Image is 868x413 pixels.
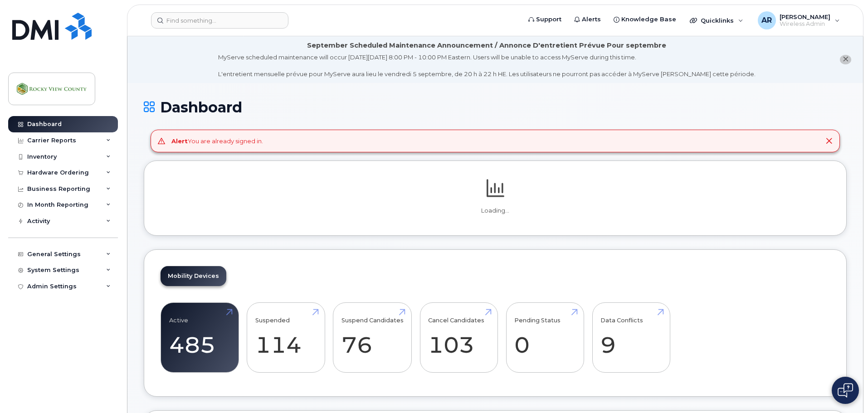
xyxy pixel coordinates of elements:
strong: Alert [171,137,188,145]
div: September Scheduled Maintenance Announcement / Annonce D'entretient Prévue Pour septembre [307,41,666,50]
p: Loading... [161,207,830,215]
a: Active 485 [169,308,230,368]
a: Cancel Candidates 103 [428,308,489,368]
img: Open chat [838,383,853,398]
div: MyServe scheduled maintenance will occur [DATE][DATE] 8:00 PM - 10:00 PM Eastern. Users will be u... [218,53,756,78]
a: Suspend Candidates 76 [341,308,404,368]
a: Suspended 114 [255,308,317,368]
a: Data Conflicts 9 [600,308,662,368]
a: Pending Status 0 [514,308,575,368]
div: You are already signed in. [171,137,263,146]
a: Mobility Devices [161,266,226,286]
button: close notification [840,55,851,64]
h1: Dashboard [144,99,847,115]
